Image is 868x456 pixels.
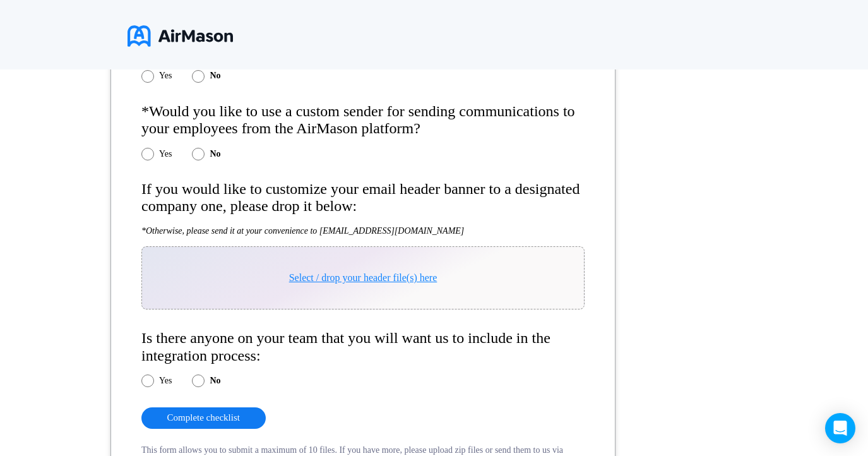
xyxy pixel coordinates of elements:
label: No [210,71,220,81]
button: Complete checklist [141,407,266,428]
label: Yes [159,71,172,81]
img: logo [128,20,233,52]
label: Yes [159,376,172,386]
label: No [210,149,220,159]
h4: *Would you like to use a custom sender for sending communications to your employees from the AirM... [141,103,585,138]
span: Select / drop your header file(s) here [289,272,437,283]
h5: *Otherwise, please send it at your convenience to [EMAIL_ADDRESS][DOMAIN_NAME] [141,225,585,236]
div: Open Intercom Messenger [825,413,855,443]
h4: If you would like to customize your email header banner to a designated company one, please drop ... [141,181,585,215]
h4: Is there anyone on your team that you will want us to include in the integration process: [141,330,585,364]
label: Yes [159,149,172,159]
label: No [210,376,220,386]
